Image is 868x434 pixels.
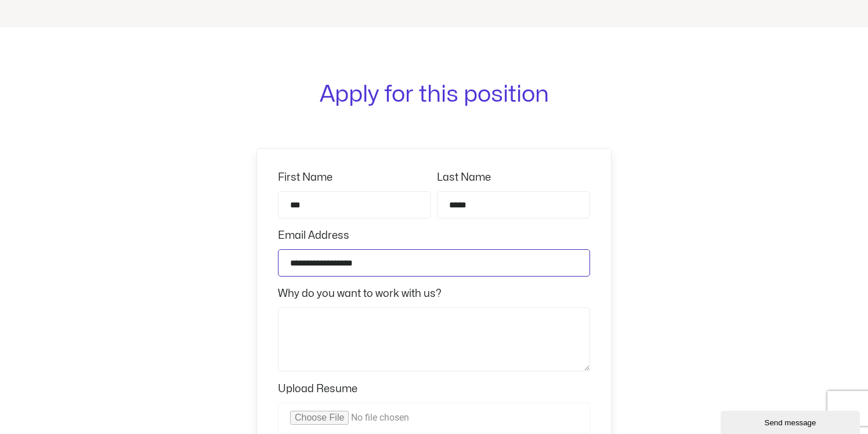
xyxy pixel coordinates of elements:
[721,408,862,434] iframe: chat widget
[256,83,612,106] h1: Apply for this position
[278,381,357,403] label: Upload Resume
[437,170,491,191] label: Last Name
[278,286,442,307] label: Why do you want to work with us?
[278,228,349,249] label: Email Address
[278,170,332,191] label: First Name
